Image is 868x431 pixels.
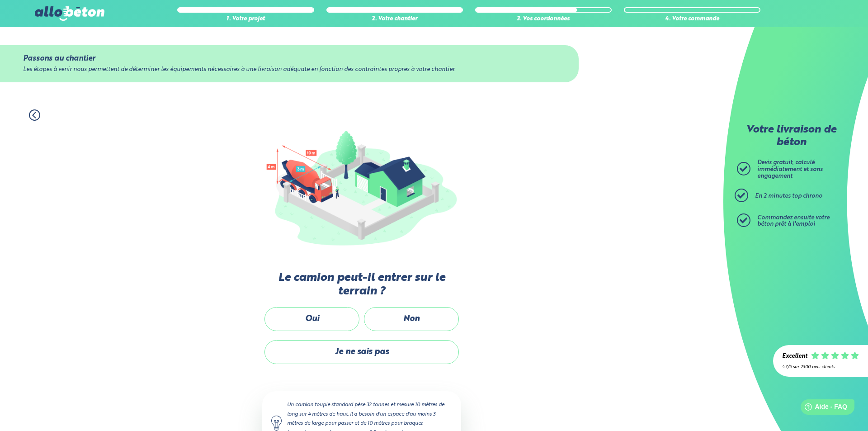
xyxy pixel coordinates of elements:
div: 4.7/5 sur 2300 avis clients [782,365,859,369]
span: En 2 minutes top chrono [755,193,822,199]
span: Commandez ensuite votre béton prêt à l'emploi [757,215,830,227]
div: 2. Votre chantier [326,16,463,23]
label: Oui [264,307,359,331]
label: Je ne sais pas [264,340,459,364]
div: 4. Votre commande [624,16,760,23]
iframe: Help widget launcher [788,396,858,421]
p: Votre livraison de béton [739,124,843,149]
div: 1. Votre projet [177,16,314,23]
label: Le camion peut-il entrer sur le terrain ? [262,271,461,298]
div: 3. Vos coordonnées [475,16,612,23]
div: Excellent [782,353,807,360]
div: Passons au chantier [23,54,556,63]
label: Non [364,307,459,331]
span: Devis gratuit, calculé immédiatement et sans engagement [757,160,823,179]
img: allobéton [35,6,104,21]
div: Les étapes à venir nous permettent de déterminer les équipements nécessaires à une livraison adéq... [23,66,556,73]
